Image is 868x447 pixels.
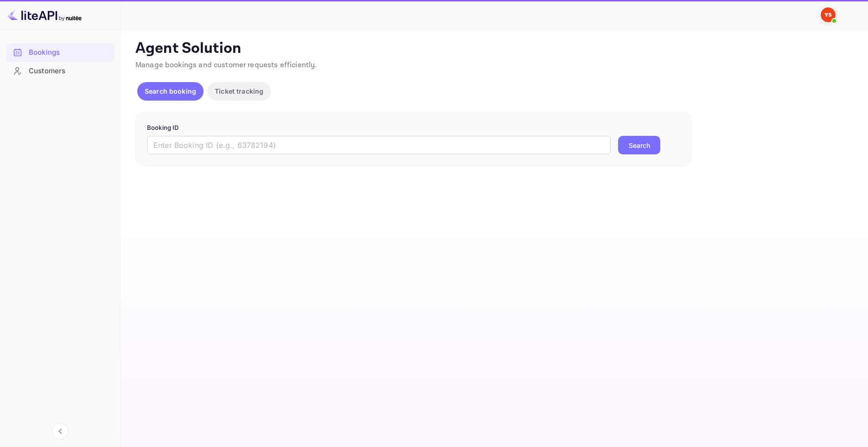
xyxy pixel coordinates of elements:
[7,7,82,22] img: LiteAPI logo
[6,62,115,80] div: Customers
[147,123,680,133] p: Booking ID
[135,60,317,70] span: Manage bookings and customer requests efficiently.
[147,136,611,154] input: Enter Booking ID (e.g., 63782194)
[135,39,851,58] p: Agent Solution
[6,44,115,61] a: Bookings
[215,86,263,96] p: Ticket tracking
[29,66,110,77] div: Customers
[29,47,110,58] div: Bookings
[145,86,196,96] p: Search booking
[618,136,660,154] button: Search
[821,7,836,22] img: Yandex Support
[6,44,115,62] div: Bookings
[52,423,69,440] button: Collapse navigation
[6,62,115,79] a: Customers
